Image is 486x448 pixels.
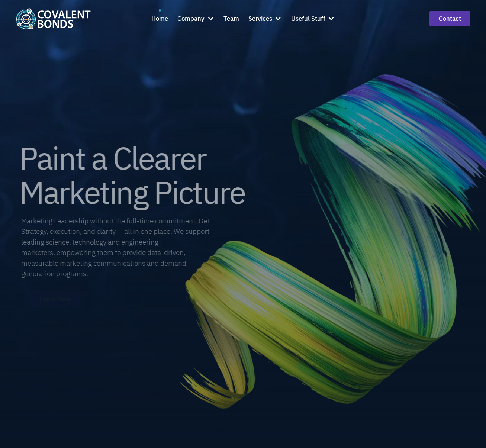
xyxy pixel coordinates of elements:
[19,141,245,210] h1: Paint a Clearer Marketing Picture
[21,216,211,279] div: Marketing Leadership without the full-time commitment. Get Strategy, execution, and clarity — all...
[429,11,470,26] a: contact
[151,9,168,28] a: Home
[30,291,80,307] a: Learn More
[151,14,168,24] div: Home
[16,8,91,29] img: Covalent Bonds White / Teal Logo
[248,9,281,28] div: Services
[291,14,325,24] div: Useful Stuff
[291,9,335,28] div: Useful Stuff
[223,9,239,28] a: Team
[177,9,214,28] div: Company
[223,14,239,24] div: Team
[248,14,272,24] div: Services
[177,14,205,24] div: Company
[16,8,91,29] a: home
